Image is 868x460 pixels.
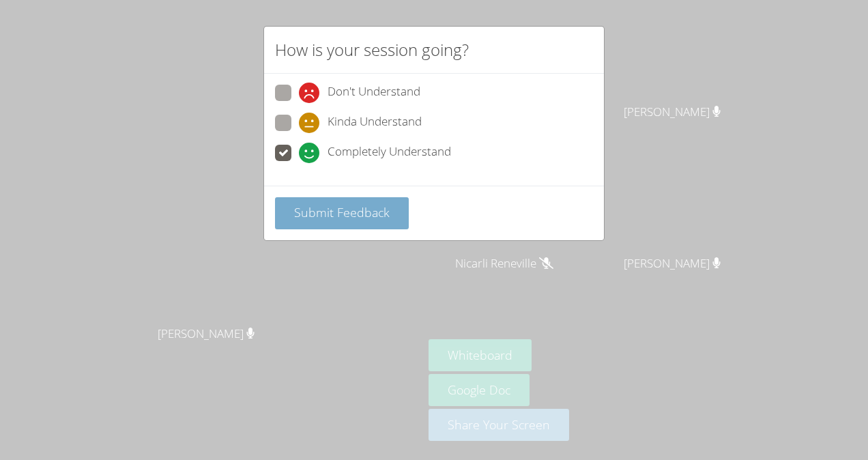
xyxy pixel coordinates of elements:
[294,204,390,220] span: Submit Feedback
[328,83,420,103] span: Don't Understand
[328,113,422,133] span: Kinda Understand
[275,197,409,229] button: Submit Feedback
[328,143,451,163] span: Completely Understand
[275,38,469,62] h2: How is your session going?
